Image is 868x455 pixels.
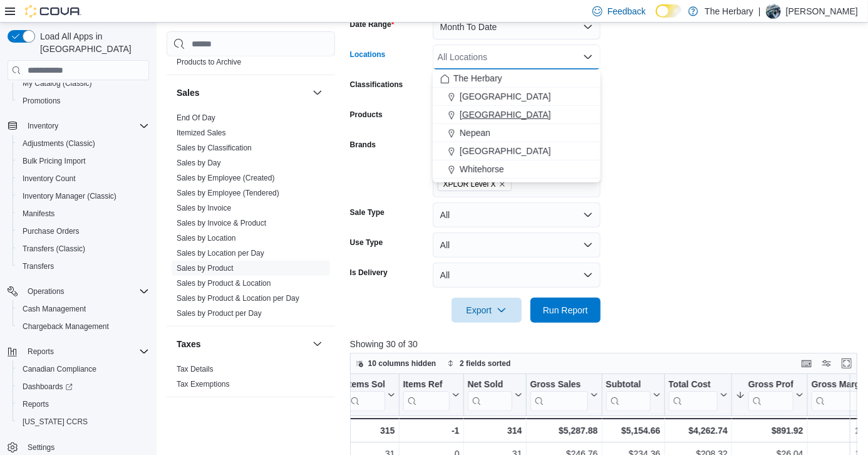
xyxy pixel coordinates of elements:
div: Total Cost [668,379,717,411]
a: Sales by Invoice & Product [177,219,266,227]
div: Gross Sales [530,379,587,411]
button: Reports [23,344,59,359]
img: Cova [25,5,81,18]
div: $5,287.88 [530,423,597,438]
a: Chargeback Management [18,319,114,334]
span: Manifests [18,206,149,221]
button: My Catalog (Classic) [13,75,154,92]
p: The Herbary [705,4,753,19]
a: Sales by Product & Location [177,279,271,288]
button: Close list of options [583,52,593,62]
p: Showing 30 of 30 [350,338,863,350]
span: Inventory Count [18,171,149,186]
button: Taxes [310,337,325,352]
span: Bulk Pricing Import [23,156,86,166]
button: All [433,263,601,288]
span: Itemized Sales [177,128,226,138]
p: | [758,4,761,19]
a: Sales by Classification [177,144,252,152]
button: Keyboard shortcuts [799,356,814,371]
button: Inventory Manager (Classic) [13,187,154,205]
a: Transfers [18,259,59,274]
div: Choose from the following options [433,70,601,179]
a: My Catalog (Classic) [18,76,97,91]
label: Classifications [350,80,403,90]
button: Canadian Compliance [13,360,154,378]
button: The Herbary [433,70,601,88]
button: Purchase Orders [13,222,154,240]
a: Sales by Location [177,234,236,243]
label: Date Range [350,19,395,29]
span: [GEOGRAPHIC_DATA] [460,145,551,157]
button: Whitehorse [433,160,601,179]
button: Net Sold [467,379,522,411]
span: [GEOGRAPHIC_DATA] [460,108,551,121]
a: Adjustments (Classic) [18,136,100,151]
div: Products [167,39,335,75]
button: 2 fields sorted [442,356,515,371]
span: Promotions [18,93,149,108]
a: Cash Management [18,301,91,316]
div: Net Sold [467,379,512,391]
a: Purchase Orders [18,224,85,239]
span: Sales by Location [177,233,236,243]
a: Canadian Compliance [18,362,101,377]
h3: Sales [177,86,200,99]
span: The Herbary [453,72,502,85]
span: Reports [23,344,149,359]
span: Sales by Invoice & Product [177,218,266,228]
a: Sales by Invoice [177,204,231,212]
div: $5,154.66 [606,423,660,438]
button: Subtotal [606,379,660,411]
a: Settings [23,440,59,455]
span: Chargeback Management [23,322,109,332]
span: Export [459,298,514,323]
button: All [433,202,601,227]
label: Is Delivery [350,268,388,278]
button: All [433,233,601,258]
span: Chargeback Management [18,319,149,334]
div: Gross Sales [530,379,587,391]
span: XPLOR Level X [443,178,496,191]
a: End Of Day [177,113,215,122]
span: Feedback [607,5,646,18]
span: Washington CCRS [18,414,149,429]
button: Gross Profit [736,379,803,411]
span: Inventory [23,118,149,133]
div: Total Cost [668,379,717,391]
span: Reports [28,347,54,357]
span: Transfers (Classic) [23,244,85,254]
span: Reports [23,399,49,409]
span: Sales by Product [177,263,234,273]
a: Inventory Count [18,171,81,186]
span: Tax Details [177,364,214,374]
button: [GEOGRAPHIC_DATA] [433,88,601,106]
label: Sale Type [350,207,385,217]
span: Sales by Employee (Created) [177,173,275,183]
div: Items Sold [346,379,385,411]
button: Enter fullscreen [839,356,854,371]
span: Adjustments (Classic) [23,139,95,149]
span: Products to Archive [177,57,241,67]
span: Sales by Location per Day [177,248,264,258]
a: Sales by Employee (Created) [177,174,275,182]
span: [GEOGRAPHIC_DATA] [460,90,551,103]
a: Sales by Product & Location per Day [177,294,299,303]
a: Sales by Product [177,264,234,273]
a: Transfers (Classic) [18,241,90,256]
button: 10 columns hidden [351,356,442,371]
button: Transfers (Classic) [13,240,154,258]
span: Load All Apps in [GEOGRAPHIC_DATA] [35,30,149,55]
span: Sales by Product & Location [177,278,271,288]
label: Use Type [350,238,383,248]
span: Sales by Product & Location per Day [177,293,299,303]
span: Sales by Invoice [177,203,231,213]
a: Manifests [18,206,59,221]
button: Operations [23,284,70,299]
button: Inventory Count [13,170,154,187]
span: Sales by Classification [177,143,252,153]
button: Reports [13,395,154,413]
span: Dashboards [23,382,73,392]
button: Run Report [530,298,601,323]
a: Tax Exemptions [177,380,230,389]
